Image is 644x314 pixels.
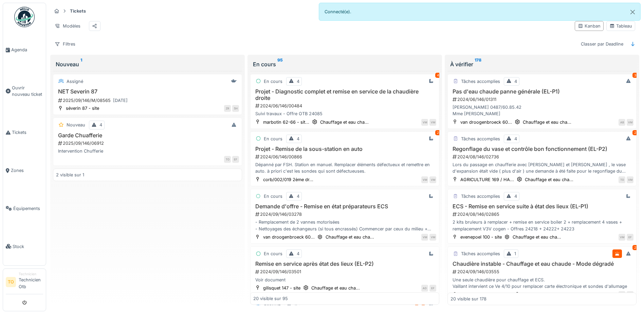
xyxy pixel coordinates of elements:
[450,161,633,174] div: Lors du passage en chaufferie avec [PERSON_NAME] et [PERSON_NAME] , le vase d'expansion était vid...
[450,295,486,302] div: 20 visible sur 178
[12,129,43,136] span: Tickets
[264,193,282,199] div: En cours
[619,119,625,126] div: AB
[255,211,436,217] div: 2024/09/146/03278
[450,277,633,290] div: Une seule chaudière pour chauffage et ECS. Vaillant intervient ce Ve 4/10 pour remplacer carte él...
[253,203,436,210] h3: Demande d'offre - Remise en état préparateurs ECS
[632,130,638,135] div: 2
[3,189,46,227] a: Équipements
[255,103,436,109] div: 2024/06/146/00484
[450,104,633,117] div: [PERSON_NAME] 0487/60.85.42 Mme [PERSON_NAME]
[514,193,517,199] div: 4
[461,193,500,199] div: Tâches accomplies
[3,31,46,69] a: Agenda
[232,105,239,112] div: SH
[57,140,239,146] div: 2025/09/146/06912
[460,234,502,240] div: evenepoel 100 - site
[3,227,46,265] a: Stock
[57,96,239,105] div: 2025/09/146/M/08565
[52,21,84,31] div: Modèles
[319,3,641,21] div: Connecté(e).
[627,119,633,126] div: VM
[263,234,315,240] div: van droogenbroeck 60...
[12,85,43,98] span: Ouvrir nouveau ticket
[253,277,436,283] div: Voir document
[13,243,43,250] span: Stock
[14,7,35,27] img: Badge_color-CXgf-gQk.svg
[421,285,428,292] div: AD
[253,110,436,117] div: Suivi travaux - Offre OTB 24085
[11,167,43,174] span: Zones
[632,245,638,250] div: 2
[253,219,436,232] div: - Remplacement de 2 vannes motorisées - Nettoyages des échangeurs (si tous encrassés) Commencer p...
[627,176,633,183] div: VM
[627,291,633,298] div: VM
[514,250,516,257] div: 1
[461,78,500,85] div: Tâches accomplies
[56,60,239,68] div: Nouveau
[523,291,571,298] div: Chauffage et eau cha...
[253,88,436,101] h3: Projet - Diagnostic complet et remise en service de la chaudière droite
[452,154,633,160] div: 2024/08/146/02736
[435,130,441,135] div: 2
[264,250,282,257] div: En cours
[450,261,633,267] h3: Chaudière instable - Chauffage et eau chaude - Mode dégradé
[523,119,571,125] div: Chauffage et eau cha...
[452,96,633,103] div: 2024/06/146/01311
[224,156,231,163] div: TO
[452,268,633,275] div: 2024/09/146/03555
[80,60,82,68] sup: 1
[277,60,283,68] sup: 95
[67,122,85,128] div: Nouveau
[253,261,436,267] h3: Remise en service après état des lieux (EL-P2)
[460,119,512,125] div: van droogenbroeck 60...
[311,285,360,291] div: Chauffage et eau cha...
[67,78,83,85] div: Assigné
[609,23,632,29] div: Tableau
[113,97,128,104] div: [DATE]
[6,272,43,294] a: TO TechnicienTechnicien Otb
[421,119,428,126] div: VM
[452,211,633,217] div: 2024/08/146/02865
[297,136,299,142] div: 4
[232,156,239,163] div: EF
[56,148,239,154] div: Intervention Chufferie
[619,291,625,298] div: AB
[264,78,282,85] div: En cours
[56,132,239,139] h3: Garde Chuafferie
[297,250,299,257] div: 4
[460,176,514,183] div: AGRICULTURE 169 / HA...
[421,234,428,241] div: VM
[461,250,500,257] div: Tâches accomplies
[450,60,634,68] div: À vérifier
[435,73,441,78] div: 4
[263,119,309,125] div: marbotin 62-66 - sit...
[3,152,46,190] a: Zones
[19,272,43,277] div: Technicien
[513,234,561,240] div: Chauffage et eau cha...
[253,295,288,302] div: 20 visible sur 95
[514,78,517,85] div: 4
[320,119,369,125] div: Chauffage et eau cha...
[525,176,573,183] div: Chauffage et eau cha...
[429,285,436,292] div: EF
[3,69,46,114] a: Ouvrir nouveau ticket
[450,219,633,232] div: 2 kits bruleurs à remplacer + remise en service boiler 2 + remplacement 4 vases + remplacement V3...
[450,203,633,210] h3: ECS - Remise en service suite à état des lieux (EL-P1)
[632,73,638,78] div: 3
[253,161,436,174] div: Dépanné par FSH. Station en manuel. Remplacer éléments défectueux et remettre en auto. à priori c...
[429,119,436,126] div: VM
[450,88,633,95] h3: Pas d'eau chaude panne générale (EL-P1)
[514,136,517,142] div: 4
[66,105,99,111] div: séverin 87 - site
[255,154,436,160] div: 2024/06/146/00866
[263,285,300,291] div: gilisquet 147 - site
[326,234,374,240] div: Chauffage et eau cha...
[461,136,500,142] div: Tâches accomplies
[255,268,436,275] div: 2024/09/146/03501
[627,234,633,241] div: EF
[67,8,89,14] strong: Tickets
[460,291,512,298] div: van droogenbroeck 60...
[52,39,78,49] div: Filtres
[263,176,313,183] div: corb/002/019 2ème dr...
